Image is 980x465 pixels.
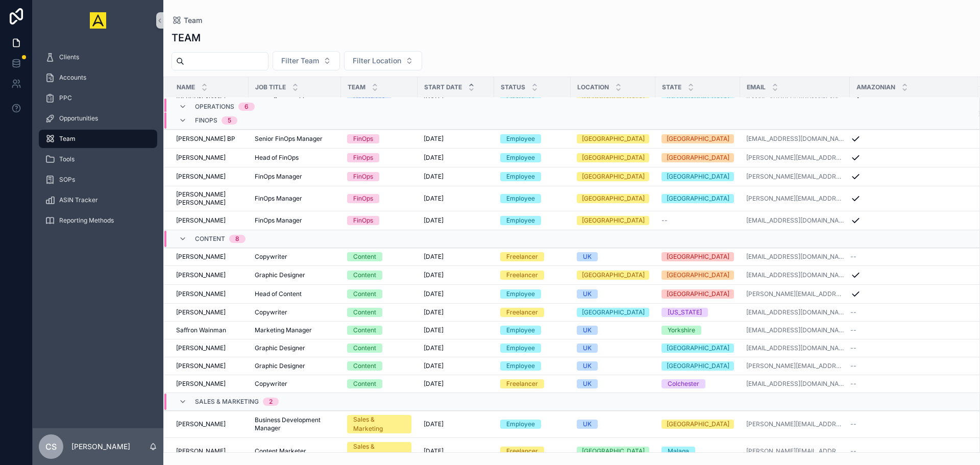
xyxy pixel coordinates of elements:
span: [DATE] [424,344,444,352]
span: Saffron Wainman [176,326,226,334]
span: Status [501,83,525,91]
div: Colchester [668,379,699,388]
div: UK [583,326,592,335]
span: [PERSON_NAME] [176,253,226,261]
div: Employee [506,134,535,143]
span: [DATE] [424,420,444,428]
div: [GEOGRAPHIC_DATA] [667,134,729,143]
div: Yorkshire [668,326,695,335]
span: Name [177,83,195,91]
span: [PERSON_NAME] [176,362,226,370]
span: -- [850,308,856,316]
div: [GEOGRAPHIC_DATA] [582,447,645,456]
a: [PERSON_NAME][EMAIL_ADDRESS][DOMAIN_NAME] [746,362,844,370]
div: Freelancer [506,252,538,261]
div: [GEOGRAPHIC_DATA] [667,271,729,280]
a: [EMAIL_ADDRESS][DOMAIN_NAME] [746,271,844,279]
div: [GEOGRAPHIC_DATA] [582,134,645,143]
span: [PERSON_NAME] [176,308,226,316]
span: Copywriter [255,380,287,388]
a: [EMAIL_ADDRESS][DOMAIN_NAME] [746,253,844,261]
span: Copywriter [255,308,287,316]
span: Team [59,135,76,143]
span: Tools [59,155,75,163]
span: -- [850,326,856,334]
span: Reporting Methods [59,216,114,225]
span: -- [850,380,856,388]
span: [DATE] [424,173,444,181]
div: [GEOGRAPHIC_DATA] [667,344,729,353]
div: [GEOGRAPHIC_DATA] [582,271,645,280]
span: Head of FinOps [255,154,299,162]
span: Team [348,83,365,91]
div: UK [583,344,592,353]
div: Employee [506,172,535,181]
span: FinOps Manager [255,194,302,203]
button: Select Button [273,51,340,70]
span: SOPs [59,176,75,184]
span: [DATE] [424,154,444,162]
span: [DATE] [424,194,444,203]
div: Freelancer [506,447,538,456]
div: Content [353,252,376,261]
span: [DATE] [424,447,444,455]
div: scrollable content [33,41,163,243]
span: [PERSON_NAME] [PERSON_NAME] [176,190,242,207]
span: Job Title [255,83,286,91]
a: [PERSON_NAME][EMAIL_ADDRESS][DOMAIN_NAME] [746,420,844,428]
span: [DATE] [424,216,444,225]
div: UK [583,420,592,429]
a: [PERSON_NAME][EMAIL_ADDRESS][DOMAIN_NAME] [746,290,844,298]
a: [PERSON_NAME][EMAIL_ADDRESS][DOMAIN_NAME] [746,194,844,203]
div: Content [353,271,376,280]
div: Sales & Marketing [353,415,405,433]
button: Select Button [344,51,422,70]
a: Team [39,130,157,148]
span: FinOps [195,116,217,125]
a: Opportunities [39,109,157,128]
div: FinOps [353,216,373,225]
span: [PERSON_NAME] [176,154,226,162]
div: Employee [506,420,535,429]
a: [EMAIL_ADDRESS][DOMAIN_NAME] [746,344,844,352]
span: Copywriter [255,253,287,261]
div: 6 [244,103,249,111]
a: Accounts [39,68,157,87]
span: Business Development Manager [255,416,335,432]
div: Employee [506,216,535,225]
span: Amazonian [856,83,895,91]
span: Graphic Designer [255,271,305,279]
span: Location [577,83,609,91]
a: Team [171,15,202,26]
span: Team [184,15,202,26]
div: [GEOGRAPHIC_DATA] [667,153,729,162]
span: [PERSON_NAME] [176,420,226,428]
h1: TEAM [171,31,201,45]
div: 2 [269,398,273,406]
a: [EMAIL_ADDRESS][DOMAIN_NAME] [746,135,844,143]
span: Content Marketer [255,447,306,455]
span: [DATE] [424,308,444,316]
span: Filter Location [353,56,401,66]
span: [DATE] [424,362,444,370]
a: [PERSON_NAME][EMAIL_ADDRESS][DOMAIN_NAME] [746,173,844,181]
div: [GEOGRAPHIC_DATA] [667,361,729,371]
div: [GEOGRAPHIC_DATA] [582,172,645,181]
div: UK [583,289,592,299]
img: App logo [90,12,106,29]
span: ASIN Tracker [59,196,98,204]
span: [PERSON_NAME] [176,290,226,298]
div: Content [353,289,376,299]
span: Opportunities [59,114,98,123]
div: Content [353,344,376,353]
a: PPC [39,89,157,107]
div: 8 [235,235,239,243]
span: State [662,83,681,91]
span: Operations [195,103,234,111]
span: [DATE] [424,271,444,279]
span: -- [661,216,668,225]
span: Email [747,83,766,91]
span: PPC [59,94,72,102]
div: [GEOGRAPHIC_DATA] [582,153,645,162]
span: Head of Content [255,290,302,298]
